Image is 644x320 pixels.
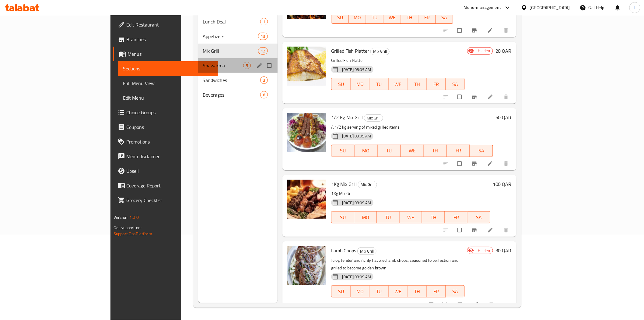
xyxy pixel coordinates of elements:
[331,145,355,157] button: SU
[198,12,278,105] nav: Menu sections
[487,227,495,233] a: Edit menu item
[331,78,350,90] button: SU
[126,21,213,28] span: Edit Restaurant
[530,4,570,11] div: [GEOGRAPHIC_DATA]
[468,90,482,104] button: Branch-specific-item
[389,78,408,90] button: WE
[354,211,377,223] button: MO
[499,223,514,237] button: delete
[449,146,467,155] span: FR
[340,274,373,280] span: [DATE] 08:09 AM
[113,17,218,32] a: Edit Restaurant
[349,12,366,24] button: MO
[353,287,367,296] span: MO
[123,94,213,101] span: Edit Menu
[391,287,405,296] span: WE
[287,113,326,152] img: 1/2 Kg Mix Grill
[203,47,258,55] span: Mix Grill
[371,48,389,55] span: Mix Grill
[203,33,258,40] span: Appetizers
[331,180,357,189] span: 1Kg Mix Grill
[198,44,278,58] div: Mix Grill12
[389,285,408,297] button: WE
[447,145,470,157] button: FR
[261,19,268,25] span: 1
[408,78,427,90] button: TH
[126,182,213,189] span: Coverage Report
[114,230,152,238] a: Support.OpsPlatform
[334,13,346,22] span: SU
[126,109,213,116] span: Choice Groups
[287,180,326,219] img: 1Kg Mix Grill
[126,123,213,131] span: Coupons
[340,200,373,206] span: [DATE] 08:09 AM
[448,80,463,89] span: SA
[261,77,268,83] span: 3
[366,12,383,24] button: TU
[383,12,401,24] button: WE
[331,211,354,223] button: SU
[369,78,389,90] button: TU
[287,47,326,86] img: Grilled Fish Platter
[446,78,465,90] button: SA
[468,24,482,37] button: Branch-specific-item
[446,285,465,297] button: SA
[331,285,350,297] button: SU
[427,78,446,90] button: FR
[358,181,377,188] span: Mix Grill
[331,113,363,122] span: 1/2 Kg Mix Grill
[470,145,493,157] button: SA
[126,153,213,160] span: Menu disclaimer
[113,164,218,178] a: Upsell
[331,57,465,64] p: Grilled Fish Platter
[113,178,218,193] a: Coverage Report
[114,224,142,232] span: Get support on:
[260,91,268,98] div: items
[426,146,444,155] span: TH
[256,62,265,69] button: edit
[454,158,467,169] span: Select to update
[260,18,268,25] div: items
[454,224,467,236] span: Select to update
[499,24,514,37] button: delete
[454,91,467,103] span: Select to update
[467,211,490,223] button: SA
[401,145,424,157] button: WE
[487,94,495,100] a: Edit menu item
[203,18,260,25] span: Lunch Deal
[334,80,348,89] span: SU
[468,223,482,237] button: Branch-specific-item
[424,145,447,157] button: TH
[429,80,443,89] span: FR
[357,247,376,255] div: Mix Grill
[243,62,251,69] div: items
[198,73,278,87] div: Sandwiches3
[331,123,493,131] p: A 1/2 kg serving of mixed grilled items.
[203,91,260,98] span: Beverages
[454,25,467,36] span: Select to update
[495,246,512,255] h6: 30 QAR
[113,105,218,120] a: Choice Groups
[358,248,376,255] span: Mix Grill
[410,287,424,296] span: TH
[340,67,373,73] span: [DATE] 08:09 AM
[470,213,488,222] span: SA
[410,80,424,89] span: TH
[386,13,398,22] span: WE
[364,114,383,122] div: Mix Grill
[203,76,260,84] div: Sandwiches
[473,301,480,307] a: Edit menu item
[258,47,268,55] div: items
[113,193,218,208] a: Grocery Checklist
[403,146,422,155] span: WE
[126,36,213,43] span: Branches
[369,13,381,22] span: TU
[331,190,490,197] p: 1Kg Mix Grill
[113,32,218,47] a: Branches
[123,65,213,72] span: Sections
[369,285,389,297] button: TU
[425,213,443,222] span: TH
[503,301,509,307] svg: Show Choices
